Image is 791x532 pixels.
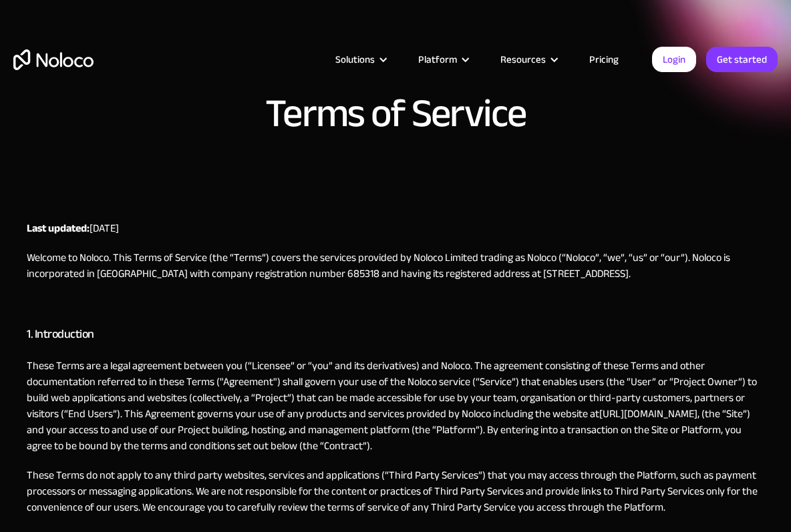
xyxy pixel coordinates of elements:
div: Solutions [319,51,402,68]
div: Platform [418,51,457,68]
a: Get started [706,47,778,72]
div: Resources [500,51,546,68]
a: [URL][DOMAIN_NAME] [599,404,697,424]
div: Platform [402,51,484,68]
h1: Terms of Service [265,93,526,134]
p: Welcome to Noloco. This Terms of Service (the “Terms”) covers the services provided by Noloco Lim... [27,250,764,282]
p: ‍ [27,295,764,311]
p: These Terms do not apply to any third party websites, services and applications (“Third Party Ser... [27,467,764,515]
a: home [13,49,94,70]
div: Solutions [335,51,375,68]
div: Resources [484,51,573,68]
a: Pricing [573,51,635,68]
a: Login [652,47,696,72]
h3: 1. Introduction [27,324,764,344]
p: [DATE] [27,220,764,236]
p: These Terms are a legal agreement between you (“Licensee” or “you” and its derivatives) and Noloc... [27,358,764,454]
strong: Last updated: [27,218,90,238]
